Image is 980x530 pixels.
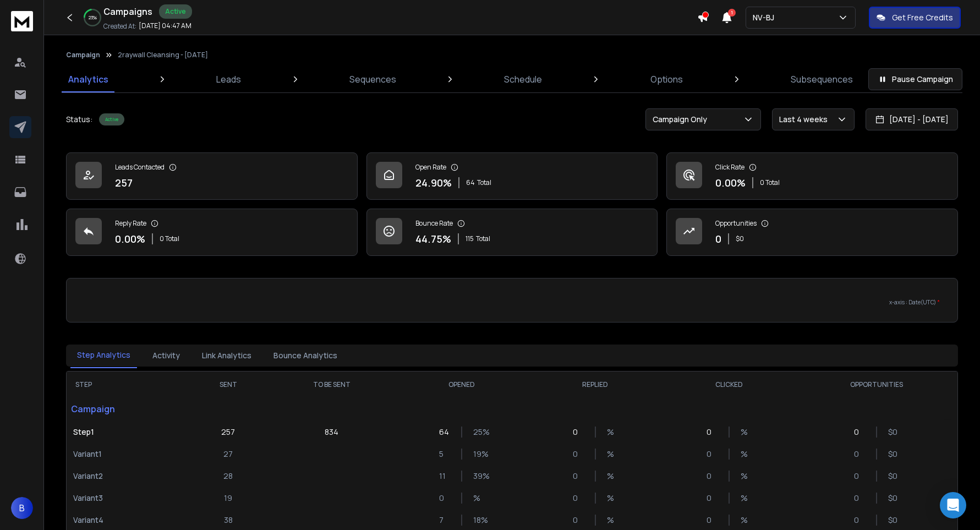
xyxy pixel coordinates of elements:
[439,515,450,526] p: 7
[741,427,752,438] p: %
[715,219,757,228] p: Opportunities
[210,66,248,92] a: Leads
[854,515,865,526] p: 0
[395,371,528,398] th: OPENED
[439,427,450,438] p: 64
[888,427,899,438] p: $ 0
[224,515,233,526] p: 38
[854,449,865,460] p: 0
[139,21,191,30] p: [DATE] 04:47 AM
[99,113,124,125] div: Active
[573,515,584,526] p: 0
[439,493,450,504] p: 0
[415,231,451,247] p: 44.75 %
[73,493,181,504] p: Variant 3
[607,493,618,504] p: %
[497,66,549,92] a: Schedule
[195,343,258,368] button: Link Analytics
[573,493,584,504] p: 0
[892,12,953,23] p: Get Free Credits
[753,12,779,23] p: NV-BJ
[666,152,958,200] a: Click Rate0.00%0 Total
[741,515,752,526] p: %
[115,163,165,172] p: Leads Contacted
[115,219,146,228] p: Reply Rate
[84,298,940,307] p: x-axis : Date(UTC)
[940,492,966,518] div: Open Intercom Messenger
[73,515,181,526] p: Variant 4
[707,449,718,460] p: 0
[653,114,711,125] p: Campaign Only
[707,471,718,482] p: 0
[866,108,958,130] button: [DATE] - [DATE]
[221,427,235,438] p: 257
[11,497,33,519] button: B
[224,493,232,504] p: 19
[528,371,662,398] th: REPLIED
[188,371,269,398] th: SENT
[779,114,832,125] p: Last 4 weeks
[477,178,491,187] span: Total
[366,209,658,256] a: Bounce Rate44.75%115Total
[66,114,92,125] p: Status:
[707,515,718,526] p: 0
[68,73,108,86] p: Analytics
[115,175,133,190] p: 257
[888,515,899,526] p: $ 0
[741,493,752,504] p: %
[66,51,100,59] button: Campaign
[869,7,961,29] button: Get Free Credits
[11,11,33,31] img: logo
[466,178,475,187] span: 64
[662,371,796,398] th: CLICKED
[343,66,403,92] a: Sequences
[118,51,208,59] p: 2raywall Cleansing - [DATE]
[415,163,446,172] p: Open Rate
[473,427,484,438] p: 25 %
[784,66,859,92] a: Subsequences
[715,163,744,172] p: Click Rate
[103,22,136,31] p: Created At:
[366,152,658,200] a: Open Rate24.90%64Total
[715,231,721,247] p: 0
[439,449,450,460] p: 5
[707,493,718,504] p: 0
[728,9,736,17] span: 1
[62,66,115,92] a: Analytics
[473,493,484,504] p: %
[888,493,899,504] p: $ 0
[216,73,241,86] p: Leads
[666,209,958,256] a: Opportunities0$0
[66,152,358,200] a: Leads Contacted257
[67,371,188,398] th: STEP
[473,449,484,460] p: 19 %
[223,471,233,482] p: 28
[607,471,618,482] p: %
[146,343,187,368] button: Activity
[796,371,957,398] th: OPPORTUNITIES
[349,73,396,86] p: Sequences
[89,14,97,21] p: 23 %
[760,178,780,187] p: 0 Total
[473,471,484,482] p: 39 %
[607,515,618,526] p: %
[223,449,233,460] p: 27
[707,427,718,438] p: 0
[67,398,188,420] p: Campaign
[715,175,746,190] p: 0.00 %
[160,234,179,243] p: 0 Total
[466,234,474,243] span: 115
[73,427,181,438] p: Step 1
[439,471,450,482] p: 11
[476,234,490,243] span: Total
[73,449,181,460] p: Variant 1
[854,427,865,438] p: 0
[741,471,752,482] p: %
[644,66,689,92] a: Options
[473,515,484,526] p: 18 %
[415,175,452,190] p: 24.90 %
[607,427,618,438] p: %
[888,449,899,460] p: $ 0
